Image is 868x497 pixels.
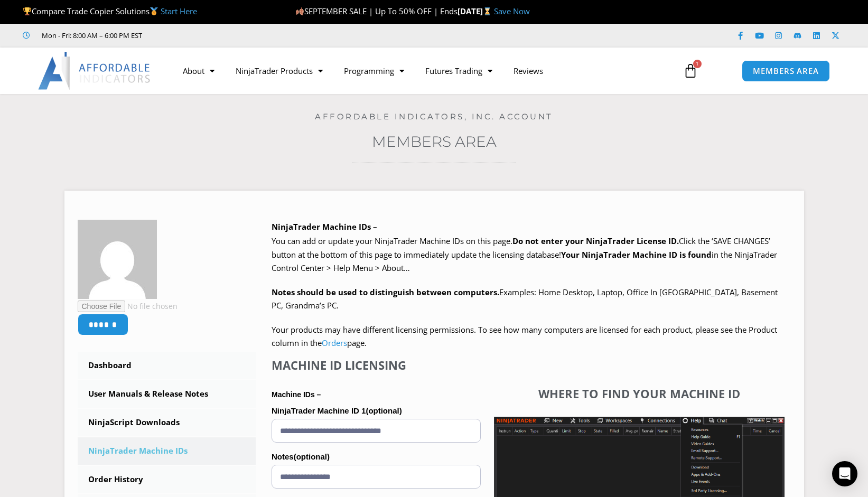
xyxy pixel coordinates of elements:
a: NinjaScript Downloads [78,409,256,436]
nav: Menu [172,59,671,83]
a: Start Here [161,6,197,16]
span: You can add or update your NinjaTrader Machine IDs on this page. [272,236,512,246]
span: MEMBERS AREA [753,67,819,75]
a: Reviews [503,59,554,83]
a: Members Area [372,133,497,151]
h4: Where to find your Machine ID [494,387,785,400]
span: Examples: Home Desktop, Laptop, Office In [GEOGRAPHIC_DATA], Basement PC, Grandma’s PC. [272,287,778,311]
h4: Machine ID Licensing [272,358,481,372]
span: (optional) [294,452,330,461]
span: Mon - Fri: 8:00 AM – 6:00 PM EST [39,29,142,42]
b: NinjaTrader Machine IDs – [272,221,377,232]
span: (optional) [366,406,402,415]
a: Futures Trading [415,59,503,83]
a: 1 [667,55,714,86]
img: ⌛ [483,7,491,15]
label: Notes [272,449,481,465]
span: 1 [693,60,702,68]
a: Programming [333,59,415,83]
a: Dashboard [78,352,256,379]
span: Your products may have different licensing permissions. To see how many computers are licensed fo... [272,324,777,349]
a: NinjaTrader Products [225,59,333,83]
a: User Manuals & Release Notes [78,380,256,408]
a: Order History [78,466,256,493]
a: Affordable Indicators, Inc. Account [315,111,553,121]
div: Open Intercom Messenger [832,461,857,486]
b: Do not enter your NinjaTrader License ID. [512,236,679,246]
label: NinjaTrader Machine ID 1 [272,403,481,419]
span: Compare Trade Copier Solutions [23,6,197,16]
strong: [DATE] [458,6,494,16]
iframe: Customer reviews powered by Trustpilot [157,30,315,41]
a: NinjaTrader Machine IDs [78,437,256,465]
strong: Your NinjaTrader Machine ID is found [561,249,712,260]
img: 🏆 [23,7,31,15]
img: LogoAI | Affordable Indicators – NinjaTrader [38,52,152,90]
a: Orders [322,337,347,348]
strong: Machine IDs – [272,390,321,399]
img: 🍂 [296,7,304,15]
img: 28b71825e5d6890ebe4b2d18ee1d196a3854de0de1e50592f5e6e253fafdca49 [78,220,157,299]
a: MEMBERS AREA [742,60,830,82]
strong: Notes should be used to distinguish between computers. [272,287,499,297]
a: Save Now [494,6,530,16]
img: 🥇 [150,7,158,15]
span: Click the ‘SAVE CHANGES’ button at the bottom of this page to immediately update the licensing da... [272,236,777,273]
a: About [172,59,225,83]
span: SEPTEMBER SALE | Up To 50% OFF | Ends [295,6,458,16]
